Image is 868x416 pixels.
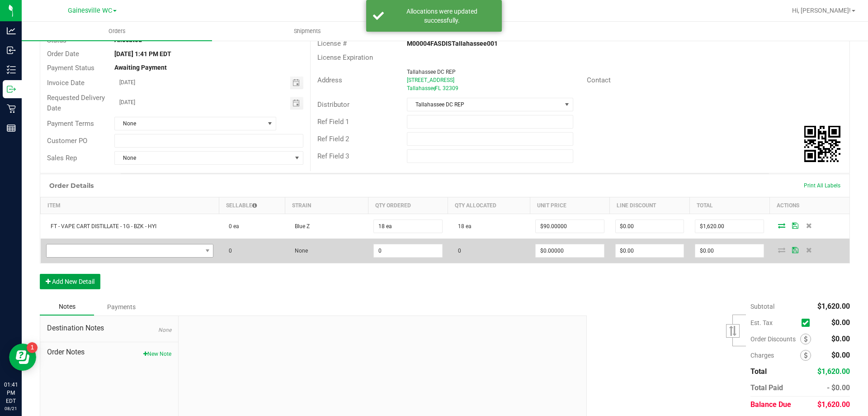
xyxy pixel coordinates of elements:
span: None [290,248,308,254]
th: Line Discount [610,197,690,214]
input: 0 [616,220,684,233]
div: Payments [94,299,148,315]
strong: [DATE] 1:41 PM EDT [114,50,171,57]
span: Toggle calendar [290,77,303,89]
span: $0.00 [831,335,850,343]
span: Charges [750,352,800,359]
iframe: Resource center [9,344,36,371]
strong: M00004FASDISTallahassee001 [407,40,498,47]
span: Balance Due [750,400,791,409]
span: Toggle calendar [290,97,303,110]
span: Contact [587,76,611,84]
th: Total [689,197,769,214]
span: Payment Terms [47,120,94,128]
inline-svg: Analytics [7,26,16,35]
span: - $0.00 [827,383,850,392]
input: 0 [536,244,604,257]
span: License Expiration [317,53,373,62]
th: Qty Allocated [448,197,530,214]
span: FT - VAPE CART DISTILLATE - 1G - BZK - HYI [46,223,156,230]
span: Sales Rep [47,154,77,162]
span: $0.00 [831,351,850,359]
span: , [434,85,435,91]
button: New Note [143,350,171,358]
span: Shipments [282,27,333,35]
span: Ref Field 2 [317,135,349,143]
span: 0 [224,248,232,254]
th: Unit Price [530,197,610,214]
img: Scan me! [804,126,840,162]
span: 0 ea [224,223,239,230]
button: Add New Detail [40,274,100,289]
span: Total [750,367,767,376]
span: None [158,327,171,333]
input: 0 [616,244,684,257]
span: Invoice Date [47,79,85,87]
span: Order Date [47,50,79,58]
strong: Awaiting Payment [114,64,167,71]
qrcode: 11823326 [804,126,840,162]
span: [STREET_ADDRESS] [407,77,454,83]
h1: Order Details [49,182,94,189]
span: Total Paid [750,383,783,392]
span: None [115,152,291,164]
th: Actions [769,197,849,214]
p: 01:41 PM EDT [4,381,18,405]
span: None [115,117,264,130]
span: Ref Field 3 [317,152,349,160]
span: Tallahassee [407,85,436,91]
span: Distributor [317,100,349,109]
th: Qty Ordered [368,197,448,214]
span: Blue Z [290,223,310,230]
span: Hi, [PERSON_NAME]! [792,7,851,14]
span: $1,620.00 [817,302,850,311]
span: NO DATA FOUND [46,244,214,258]
th: Item [41,197,219,214]
span: License # [317,39,347,48]
input: 0 [374,220,442,233]
span: $1,620.00 [817,400,850,409]
input: 0 [374,244,442,257]
a: Shipments [212,22,402,41]
span: Save Order Detail [788,223,802,228]
p: 08/21 [4,405,18,412]
div: Notes [40,298,94,316]
span: Order Discounts [750,335,800,343]
inline-svg: Outbound [7,85,16,94]
input: 0 [695,220,764,233]
inline-svg: Reports [7,124,16,133]
span: Orders [96,27,138,35]
span: Tallahassee DC REP [407,69,456,75]
span: Requested Delivery Date [47,94,105,112]
span: Calculate excise tax [802,317,814,329]
span: Print All Labels [804,182,840,189]
div: Allocations were updated successfully. [389,7,495,25]
span: $1,620.00 [817,367,850,376]
span: $0.00 [831,318,850,327]
inline-svg: Retail [7,104,16,113]
input: 0 [536,220,604,233]
span: Address [317,76,342,84]
span: Payment Status [47,64,94,72]
span: Delete Order Detail [802,223,816,228]
th: Strain [285,197,368,214]
input: 0 [695,244,764,257]
span: Order Notes [47,347,171,358]
span: Status [47,36,66,44]
span: Customer PO [47,137,87,145]
span: Tallahassee DC REP [407,98,561,111]
iframe: Resource center unread badge [27,342,38,353]
span: Delete Order Detail [802,247,816,253]
span: FL [435,85,441,91]
span: Save Order Detail [788,247,802,253]
span: 32309 [443,85,458,91]
inline-svg: Inbound [7,46,16,55]
span: 18 ea [453,223,472,230]
a: Orders [22,22,212,41]
span: Est. Tax [750,319,798,326]
span: Subtotal [750,303,774,310]
th: Sellable [219,197,285,214]
span: Gainesville WC [68,7,112,14]
span: 0 [453,248,461,254]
